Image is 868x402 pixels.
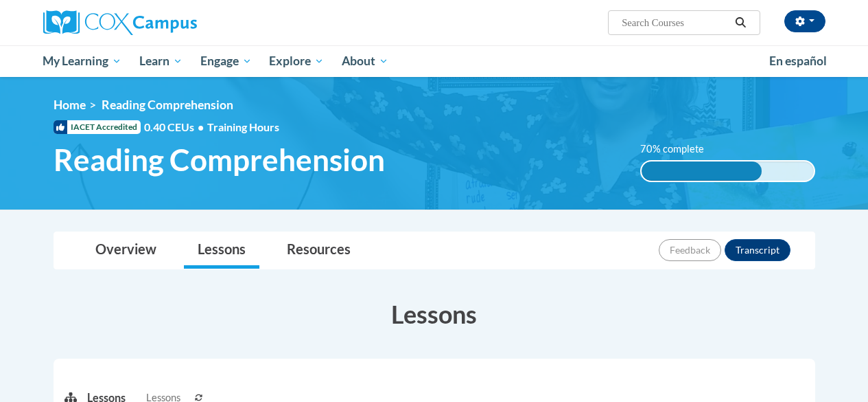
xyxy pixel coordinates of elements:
a: Home [54,98,86,112]
span: Engage [200,53,252,69]
a: En español [760,47,836,76]
input: Search Courses [620,14,730,31]
a: Cox Campus [43,10,290,35]
span: Learn [139,53,183,69]
img: Cox Campus [43,10,197,35]
button: Feedback [659,239,721,261]
span: About [342,53,388,69]
a: Explore [260,45,333,77]
span: 0.40 CEUs [144,120,207,135]
a: My Learning [34,45,131,77]
span: • [198,120,204,133]
a: Engage [191,45,261,77]
button: Transcript [725,239,790,261]
span: Explore [269,53,324,69]
a: Lessons [184,232,259,269]
a: About [333,45,397,77]
span: Reading Comprehension [54,142,385,178]
h3: Lessons [54,297,815,331]
a: Learn [130,45,191,77]
a: Overview [82,232,170,269]
span: IACET Accredited [54,120,141,134]
span: Training Hours [207,120,279,133]
button: Search [730,14,751,31]
span: My Learning [43,53,121,69]
span: En español [769,54,827,68]
div: 70% complete [642,161,762,181]
button: Account Settings [784,10,825,32]
div: Main menu [33,45,836,77]
a: Resources [273,232,364,269]
label: 70% complete [640,142,719,157]
span: Reading Comprehension [102,98,233,112]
